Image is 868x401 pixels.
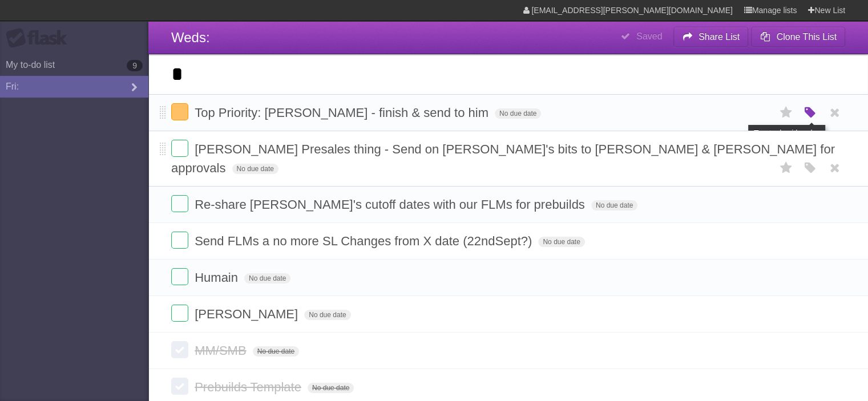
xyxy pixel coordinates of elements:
[171,140,188,157] label: Done
[776,32,837,42] b: Clone This List
[495,108,541,119] span: No due date
[171,305,188,322] label: Done
[253,346,299,357] span: No due date
[171,378,188,395] label: Done
[195,270,241,285] span: Humain
[195,106,491,120] span: Top Priority: [PERSON_NAME] - finish & send to him
[699,32,740,42] b: Share List
[127,60,143,71] b: 9
[171,341,188,358] label: Done
[195,343,249,358] span: MM/SMB
[171,232,188,249] label: Done
[538,237,584,247] span: No due date
[6,28,74,48] div: Flask
[171,142,835,175] span: [PERSON_NAME] Presales thing - Send on [PERSON_NAME]'s bits to [PERSON_NAME] & [PERSON_NAME] for ...
[171,195,188,212] label: Done
[171,103,188,120] label: Done
[591,200,637,210] span: No due date
[673,27,749,47] button: Share List
[171,268,188,285] label: Done
[171,30,210,45] span: Weds:
[776,103,797,122] label: Star task
[195,380,304,394] span: Prebuilds Template
[636,31,662,41] b: Saved
[776,159,797,177] label: Star task
[232,164,278,174] span: No due date
[195,234,535,248] span: Send FLMs a no more SL Changes from X date (22ndSept?)
[195,197,588,212] span: Re-share [PERSON_NAME]'s cutoff dates with our FLMs for prebuilds
[244,273,290,283] span: No due date
[308,383,354,393] span: No due date
[304,310,350,320] span: No due date
[195,307,301,321] span: [PERSON_NAME]
[751,27,845,47] button: Clone This List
